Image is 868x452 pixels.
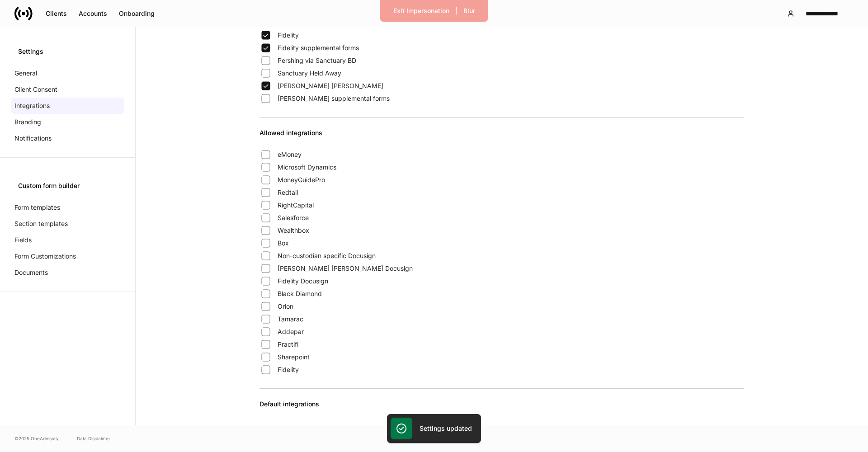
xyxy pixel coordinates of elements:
[278,31,299,40] span: Fidelity
[18,181,117,190] div: Custom form builder
[11,65,124,81] a: General
[11,248,124,264] a: Form Customizations
[46,10,67,17] div: Clients
[278,43,359,52] span: Fidelity supplemental forms
[73,6,113,21] button: Accounts
[278,56,356,65] span: Pershing via Sanctuary BD
[278,353,310,362] span: Sharepoint
[11,114,124,130] a: Branding
[278,163,336,172] span: Microsoft Dynamics
[11,199,124,216] a: Form templates
[278,94,390,103] span: [PERSON_NAME] supplemental forms
[387,4,455,18] button: Exit Impersonation
[420,424,472,433] h5: Settings updated
[278,213,309,222] span: Salesforce
[11,81,124,98] a: Client Consent
[79,10,107,17] div: Accounts
[11,264,124,281] a: Documents
[278,289,322,298] span: Black Diamond
[278,175,325,184] span: MoneyGuidePro
[18,47,117,56] div: Settings
[14,134,52,143] p: Notifications
[278,81,383,90] span: [PERSON_NAME] [PERSON_NAME]
[278,327,304,336] span: Addepar
[278,251,376,260] span: Non-custodian specific Docusign
[14,219,68,228] p: Section templates
[14,252,76,261] p: Form Customizations
[259,128,744,148] div: Allowed integrations
[278,201,314,210] span: RightCapital
[278,277,328,286] span: Fidelity Docusign
[14,203,60,212] p: Form templates
[40,6,73,21] button: Clients
[393,8,449,14] div: Exit Impersonation
[278,239,289,248] span: Box
[463,8,475,14] div: Blur
[14,69,37,78] p: General
[278,315,303,324] span: Tamarac
[14,101,50,110] p: Integrations
[278,226,309,235] span: Wealthbox
[278,69,341,78] span: Sanctuary Held Away
[278,365,299,374] span: Fidelity
[77,435,110,442] a: Data Disclaimer
[278,302,293,311] span: Orion
[11,216,124,232] a: Section templates
[458,4,481,18] button: Blur
[11,232,124,248] a: Fields
[11,130,124,146] a: Notifications
[278,340,298,349] span: Practifi
[278,264,413,273] span: [PERSON_NAME] [PERSON_NAME] Docusign
[278,188,298,197] span: Redtail
[14,435,59,442] span: © 2025 OneAdvisory
[119,10,155,17] div: Onboarding
[113,6,160,21] button: Onboarding
[14,268,48,277] p: Documents
[278,150,302,159] span: eMoney
[14,118,41,127] p: Branding
[14,85,57,94] p: Client Consent
[11,98,124,114] a: Integrations
[14,235,32,245] p: Fields
[259,400,744,419] div: Default integrations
